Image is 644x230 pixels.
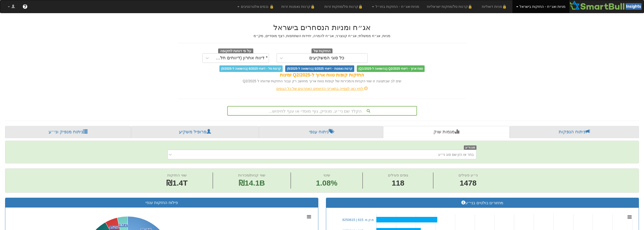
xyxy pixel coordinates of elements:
span: טווח ארוך - דיווחי Q2/2025 (בהשוואה ל-Q1/2025) [357,65,425,72]
span: שינוי [323,173,330,177]
div: לחץ כאן לצפייה בתאריכי הדיווחים האחרונים של כל הגופים [174,86,470,91]
img: Smartbull [569,0,644,10]
span: ני״ע פעילים [459,173,477,177]
h3: מחזורים בולטים בני״ע [330,200,635,205]
span: קרנות נאמנות - דיווחי 6/2025 (בהשוואה ל-5/2025) [285,65,354,72]
span: ₪14.1B [239,179,265,187]
tspan: 4.52% [109,225,119,229]
div: שים לב שבתצוגה זו שווי הקניות והמכירות של קופות טווח ארוך מחושב רק עבור החזקות שדווחו ל Q2/2025 [178,79,466,84]
a: פרופיל משקיע [131,126,259,138]
span: 1478 [459,178,477,189]
span: ₪1.4T [166,179,188,187]
div: החזקות קופות טווח ארוך ל-Q2/2025 זמינות [178,72,466,79]
a: 🔒מניות דואליות [478,0,512,13]
a: ניתוח הנפקות [510,126,639,138]
div: כל סוגי המשקיעים [309,56,344,61]
a: 🔒 נכסים אלטרנטיבים [234,0,278,13]
span: החזקות של [311,48,333,54]
span: על פי דוחות לתקופה [218,48,253,54]
a: 🔒קרנות סל/מחקות ישראליות [423,0,478,13]
span: 118 [388,178,408,189]
span: שווי קניות/מכירות [238,173,265,177]
span: גופים פעילים [388,173,408,177]
h3: פילוח החזקות ענפי [9,200,314,205]
div: הקלד שם ני״ע, מנפיק, גוף מוסדי או ענף לחיפוש... [228,107,417,115]
div: בחר או הזן שם סוג ני״ע [438,152,474,157]
a: מניות ואג״ח - החזקות בחו״ל [368,0,423,13]
tspan: 3.74% [119,223,128,227]
a: 🔒קרנות נאמנות זרות [278,0,321,13]
span: ? [24,4,26,9]
a: מגמות שוק [383,126,509,138]
div: * דיווח אחרון (דיווחים חלקיים) [213,56,268,61]
a: 🔒קרנות סל/מחקות זרות [321,0,368,13]
span: שווי החזקות [167,173,186,177]
span: סוג ני״ע [464,145,477,150]
span: קרנות סל - דיווחי 6/2025 (בהשוואה ל-5/2025) [219,65,283,72]
a: ? [19,0,31,13]
h5: מניות, אג״ח ממשלתי, אג״ח קונצרני, אג״ח להמרה, יחידות השתתפות, רצף מוסדיים, מק״מ [178,34,466,38]
a: ניתוח ענפי [259,126,383,138]
a: ניתוח מנפיק וני״ע [5,126,131,138]
span: 1.08% [316,178,337,189]
h2: אג״ח ומניות הנסחרים בישראל [178,23,466,32]
a: מ.ק.מ. 615 | 8250615 [342,218,374,222]
a: מניות ואג״ח - החזקות בישראל [512,0,569,13]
